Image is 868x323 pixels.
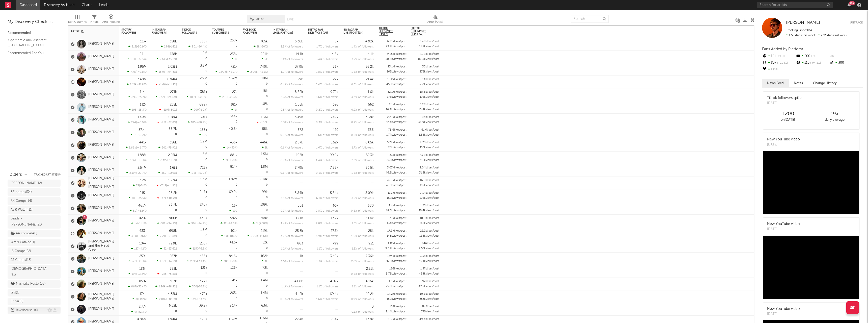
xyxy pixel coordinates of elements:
[316,83,338,86] span: 0.4 % of followers
[420,53,439,56] div: 10.1k likes/post
[261,77,268,80] div: 10M
[164,45,169,48] span: 294
[386,83,406,86] div: 456k views/post
[68,13,87,27] div: Edit Columns
[316,109,338,111] span: 0.2 % of followers
[130,71,136,73] span: 7.7k
[200,90,207,94] div: 381k
[182,51,207,63] div: 0
[420,96,439,98] div: 116k views/post
[231,65,237,68] div: 721k
[131,96,137,99] span: 893
[420,91,439,93] div: 18.6k likes/post
[102,19,120,25] div: A&R Pipeline
[88,177,116,189] a: [PERSON_NAME] + [PERSON_NAME]
[388,91,406,93] div: 32.1k likes/post
[256,17,264,21] span: artist
[762,53,796,60] div: 141
[156,83,177,86] div: ( )
[138,65,147,68] div: 1.95M
[297,78,303,81] div: 29k
[166,71,176,73] span: +94.3 %
[212,28,230,34] div: YouTube Subscribers
[295,40,303,43] div: 6.36k
[200,40,207,43] div: 665k
[161,45,177,48] div: ( )
[188,45,207,48] div: ( )
[767,101,802,106] div: [DATE]
[11,198,32,204] div: RK Comps ( 14 )
[280,83,303,86] span: 0.4 % of followers
[776,62,788,64] span: +21.3 %
[242,28,260,34] div: Facebook Followers
[261,116,268,119] div: 1.3M
[168,83,176,86] span: -11.2 %
[167,78,177,81] div: 6.94M
[762,47,803,51] span: Fans Added by Platform
[88,105,114,109] a: [PERSON_NAME]
[260,121,268,124] span: -100k
[850,20,863,25] button: Untrack
[387,116,406,119] div: 2.29k likes/post
[8,280,61,288] a: Nashville Roster(38)
[420,40,439,43] div: 5.48k likes/post
[140,103,147,106] div: 132k
[132,45,136,48] span: 215
[168,116,177,119] div: 1.38M
[762,79,789,87] button: News Feed
[8,19,61,25] div: My Discovery Checklist
[420,116,439,119] div: 2.04k likes/post
[8,239,61,246] a: WMN Catalog(1)
[762,66,796,73] div: 1
[11,257,31,263] div: JS Comps ( 15 )
[155,95,177,99] div: ( )
[130,83,137,86] span: 2.21k
[200,77,207,80] div: 2.9M
[8,289,61,296] a: test(1)
[88,130,114,135] a: [PERSON_NAME]
[281,45,303,48] span: 1.8 % of followers
[232,90,237,94] div: 27k
[127,83,147,86] div: ( )
[571,15,609,23] input: Search...
[88,67,114,71] a: [PERSON_NAME]
[88,80,114,84] a: [PERSON_NAME]
[8,188,61,196] a: BZ comps(34)
[8,50,56,56] a: Recommended For You
[366,78,374,81] div: 21.4k
[351,96,374,99] span: 4.3 % of followers
[230,39,237,42] div: 258k
[242,88,268,101] div: 0
[137,78,147,81] div: 7.48M
[8,197,61,205] a: RK Comps(14)
[139,128,147,132] div: 37.4k
[127,70,147,73] div: ( )
[88,55,114,59] a: [PERSON_NAME]
[786,34,847,37] span: 2.91k fans last week
[8,298,61,305] a: Other(0)
[90,19,98,25] div: Filters
[88,292,116,301] a: [PERSON_NAME] [PERSON_NAME]
[11,216,46,228] div: Leads - [PERSON_NAME] ( 21 )
[191,121,196,124] span: 185
[260,45,267,48] span: -50 %
[811,111,858,117] div: 19 x
[127,58,147,61] div: ( )
[219,71,226,73] span: 2.99k
[261,53,268,56] div: 201k
[330,116,338,119] div: 3.49k
[8,180,61,187] a: [PERSON_NAME](12)
[128,121,147,124] div: ( )
[155,70,177,73] div: ( )
[203,52,207,55] div: 2M
[419,108,439,111] div: 10.8k views/post
[169,127,177,131] div: 66.7k
[295,116,303,119] div: 3.49k
[140,40,147,43] div: 323k
[330,90,338,94] div: 9.72k
[316,58,338,61] span: 3.4 % of followers
[160,58,167,61] span: 2.64k
[169,109,176,111] span: +30 %
[420,70,439,73] div: 273k views/post
[242,101,268,113] div: 0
